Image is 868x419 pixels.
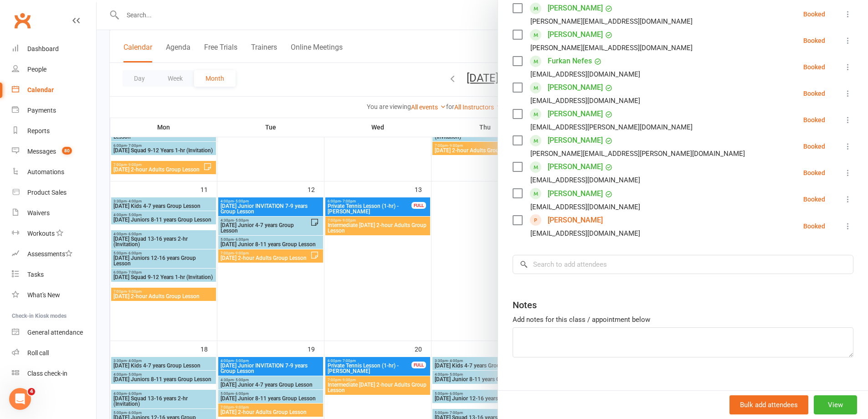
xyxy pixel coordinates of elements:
[27,250,72,258] div: Assessments
[513,314,853,325] div: Add notes for this class / appointment below
[11,9,34,32] a: Clubworx
[513,299,537,311] div: Notes
[12,223,96,244] a: Workouts
[548,80,603,95] a: [PERSON_NAME]
[803,64,825,70] div: Booked
[27,329,83,336] div: General attendance
[12,100,96,121] a: Payments
[530,228,640,239] div: [EMAIL_ADDRESS][DOMAIN_NAME]
[12,121,96,141] a: Reports
[803,11,825,17] div: Booked
[513,255,853,274] input: Search to add attendees
[12,322,96,343] a: General attendance kiosk mode
[803,37,825,44] div: Booked
[530,201,640,213] div: [EMAIL_ADDRESS][DOMAIN_NAME]
[9,388,31,410] iframe: Intercom live chat
[814,395,857,414] button: View
[27,66,46,73] div: People
[12,141,96,162] a: Messages 80
[729,395,808,414] button: Bulk add attendees
[803,196,825,202] div: Booked
[803,90,825,97] div: Booked
[12,203,96,223] a: Waivers
[12,59,96,80] a: People
[28,388,35,395] span: 4
[27,230,55,237] div: Workouts
[530,148,745,160] div: [PERSON_NAME][EMAIL_ADDRESS][PERSON_NAME][DOMAIN_NAME]
[27,209,50,217] div: Waivers
[803,223,825,229] div: Booked
[548,1,603,16] a: [PERSON_NAME]
[62,147,72,155] span: 80
[27,45,59,52] div: Dashboard
[12,182,96,203] a: Product Sales
[530,121,693,133] div: [EMAIL_ADDRESS][PERSON_NAME][DOMAIN_NAME]
[12,264,96,285] a: Tasks
[27,168,64,176] div: Automations
[12,285,96,305] a: What's New
[27,370,67,377] div: Class check-in
[530,68,640,80] div: [EMAIL_ADDRESS][DOMAIN_NAME]
[803,143,825,150] div: Booked
[12,343,96,363] a: Roll call
[548,160,603,174] a: [PERSON_NAME]
[27,189,67,196] div: Product Sales
[27,291,60,299] div: What's New
[803,170,825,176] div: Booked
[12,162,96,182] a: Automations
[12,363,96,384] a: Class kiosk mode
[27,127,50,134] div: Reports
[530,174,640,186] div: [EMAIL_ADDRESS][DOMAIN_NAME]
[530,16,693,27] div: [PERSON_NAME][EMAIL_ADDRESS][DOMAIN_NAME]
[530,95,640,107] div: [EMAIL_ADDRESS][DOMAIN_NAME]
[27,349,49,357] div: Roll call
[548,213,603,228] a: [PERSON_NAME]
[27,271,44,278] div: Tasks
[548,27,603,42] a: [PERSON_NAME]
[27,148,56,155] div: Messages
[548,133,603,148] a: [PERSON_NAME]
[12,80,96,100] a: Calendar
[803,117,825,123] div: Booked
[27,86,54,93] div: Calendar
[27,107,56,114] div: Payments
[12,39,96,59] a: Dashboard
[548,54,592,68] a: Furkan Nefes
[548,107,603,121] a: [PERSON_NAME]
[530,42,693,54] div: [PERSON_NAME][EMAIL_ADDRESS][DOMAIN_NAME]
[12,244,96,264] a: Assessments
[548,186,603,201] a: [PERSON_NAME]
